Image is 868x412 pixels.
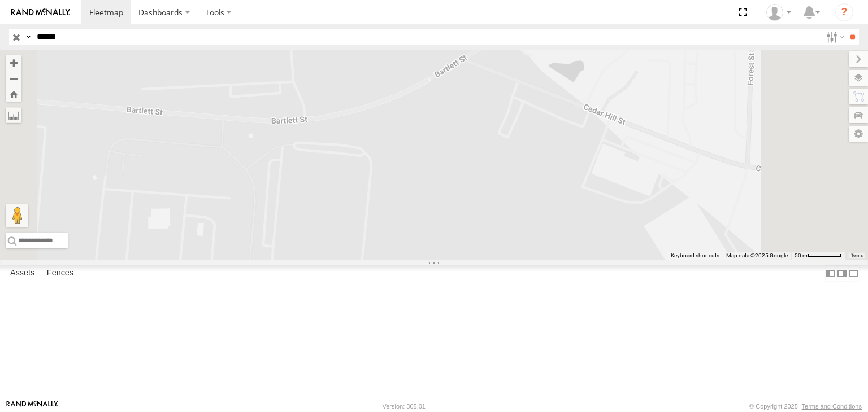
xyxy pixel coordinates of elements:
[849,126,868,142] label: Map Settings
[726,252,788,258] span: Map data ©2025 Google
[749,403,862,410] div: © Copyright 2025 -
[6,204,28,227] button: Drag Pegman onto the map to open Street View
[24,29,33,45] label: Search Query
[822,29,846,45] label: Search Filter Options
[41,266,79,282] label: Fences
[671,252,719,260] button: Keyboard shortcuts
[6,107,21,123] label: Measure
[791,252,845,260] button: Map Scale: 50 m per 57 pixels
[383,403,426,410] div: Version: 305.01
[6,86,21,102] button: Zoom Home
[11,8,70,16] img: rand-logo.svg
[5,266,40,282] label: Assets
[6,71,21,86] button: Zoom out
[802,403,862,410] a: Terms and Conditions
[851,253,863,258] a: Terms
[835,3,853,21] i: ?
[836,265,848,282] label: Dock Summary Table to the Right
[795,252,808,258] span: 50 m
[825,265,836,282] label: Dock Summary Table to the Left
[848,265,860,282] label: Hide Summary Table
[6,55,21,71] button: Zoom in
[762,4,795,21] div: Gregory Babington
[6,401,58,412] a: Visit our Website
